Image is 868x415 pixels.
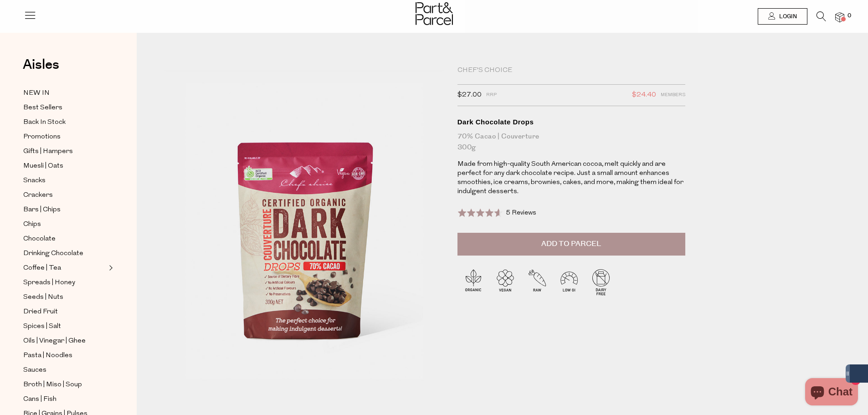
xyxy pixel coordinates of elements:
img: P_P-ICONS-Live_Bec_V11_Raw.svg [521,266,553,298]
a: Spreads | Honey [23,277,106,288]
span: Promotions [23,132,61,143]
span: Chips [23,219,41,230]
img: Dark Chocolate Drops [164,69,444,400]
a: Chocolate [23,233,106,245]
img: P_P-ICONS-Live_Bec_V11_Vegan.svg [489,266,521,298]
span: $27.00 [457,89,482,101]
a: Pasta | Noodles [23,350,106,361]
span: Best Sellers [23,102,62,113]
span: Cans | Fish [23,394,56,405]
a: Drinking Chocolate [23,248,106,259]
span: $24.40 [632,89,656,101]
p: Made from high-quality South American cocoa, melt quickly and are perfect for any dark chocolate ... [457,160,685,196]
a: Gifts | Hampers [23,146,106,157]
img: Part&Parcel [416,2,453,25]
a: Sauces [23,364,106,376]
span: Seeds | Nuts [23,292,63,303]
div: 70% Cacao | Couverture 300g [457,131,685,153]
a: Login [758,8,807,25]
span: Oils | Vinegar | Ghee [23,336,86,347]
a: Snacks [23,175,106,186]
a: Dried Fruit [23,306,106,318]
span: Spices | Salt [23,321,61,332]
span: Snacks [23,175,46,186]
a: Oils | Vinegar | Ghee [23,335,106,347]
span: RRP [486,89,497,101]
span: Gifts | Hampers [23,146,73,157]
span: Muesli | Oats [23,161,63,172]
span: Sauces [23,365,46,376]
a: Back In Stock [23,117,106,128]
a: Seeds | Nuts [23,292,106,303]
button: Add to Parcel [457,233,685,256]
button: Expand/Collapse Coffee | Tea [107,262,113,273]
a: Best Sellers [23,102,106,113]
span: 5 Reviews [506,210,536,216]
span: Back In Stock [23,117,66,128]
a: Muesli | Oats [23,160,106,172]
img: P_P-ICONS-Live_Bec_V11_Organic.svg [457,266,489,298]
span: Pasta | Noodles [23,350,72,361]
span: Crackers [23,190,53,201]
span: Drinking Chocolate [23,248,83,259]
span: Dried Fruit [23,307,58,318]
div: Dark Chocolate Drops [457,118,685,127]
span: Members [661,89,685,101]
span: Chocolate [23,234,56,245]
a: Spices | Salt [23,321,106,332]
span: Spreads | Honey [23,277,75,288]
span: NEW IN [23,88,50,99]
a: Coffee | Tea [23,262,106,274]
inbox-online-store-chat: Shopify online store chat [802,378,861,408]
span: 0 [845,12,853,20]
span: Add to Parcel [541,239,601,249]
a: Bars | Chips [23,204,106,215]
a: Aisles [23,58,59,81]
a: Broth | Miso | Soup [23,379,106,390]
img: P_P-ICONS-Live_Bec_V11_Dairy_Free.svg [585,266,617,298]
img: P_P-ICONS-Live_Bec_V11_Low_Gi.svg [553,266,585,298]
span: Broth | Miso | Soup [23,379,82,390]
a: Promotions [23,131,106,143]
span: Bars | Chips [23,205,61,215]
span: Login [777,13,797,20]
a: 0 [835,12,844,22]
a: Crackers [23,190,106,201]
a: Chips [23,219,106,230]
span: Coffee | Tea [23,263,61,274]
a: Cans | Fish [23,394,106,405]
div: Chef's Choice [457,66,685,75]
span: Aisles [23,55,59,75]
a: NEW IN [23,87,106,99]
